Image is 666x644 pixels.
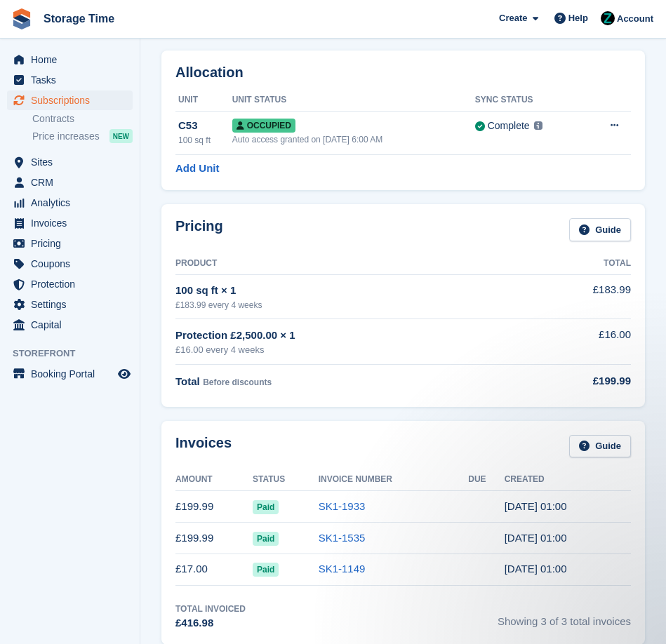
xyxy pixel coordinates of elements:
td: £199.99 [175,491,253,523]
span: Account [617,12,653,26]
span: Paid [253,532,279,546]
div: 100 sq ft × 1 [175,283,521,299]
td: £199.99 [175,523,253,554]
a: menu [7,90,133,110]
div: £16.00 every 4 weeks [175,343,521,357]
span: Help [568,11,588,25]
a: SK1-1535 [319,532,366,544]
span: Analytics [31,193,115,213]
th: Created [505,469,631,491]
div: NEW [109,129,133,143]
div: £416.98 [175,615,246,631]
th: Unit [175,89,232,112]
a: Price increases NEW [32,128,133,144]
div: £183.99 every 4 weeks [175,299,521,311]
td: £183.99 [521,274,631,318]
img: stora-icon-8386f47178a22dfd0bd8f6a31ec36ba5ce8667c1dd55bd0f319d3a0aa187defe.svg [11,8,32,29]
span: Sites [31,152,115,172]
img: icon-info-grey-7440780725fd019a000dd9b08b2336e03edf1995a4989e88bcd33f0948082b44.svg [534,121,542,130]
td: £17.00 [175,554,253,585]
th: Sync Status [475,89,584,112]
h2: Pricing [175,218,223,241]
a: menu [7,234,133,253]
div: Total Invoiced [175,603,246,615]
th: Due [468,469,504,491]
span: Home [31,50,115,69]
img: Zain Sarwar [601,11,615,25]
span: Price increases [32,130,100,143]
time: 2025-07-18 00:00:42 UTC [505,563,567,575]
span: Subscriptions [31,90,115,110]
span: Booking Portal [31,364,115,384]
time: 2025-08-15 00:00:34 UTC [505,532,567,544]
a: menu [7,173,133,192]
th: Product [175,253,521,275]
a: menu [7,315,133,335]
span: Total [175,375,200,387]
span: Showing 3 of 3 total invoices [498,603,631,631]
span: Coupons [31,254,115,274]
span: Occupied [232,119,295,133]
span: Settings [31,295,115,314]
span: Before discounts [203,377,272,387]
th: Amount [175,469,253,491]
a: menu [7,50,133,69]
div: Protection £2,500.00 × 1 [175,328,521,344]
div: £199.99 [521,373,631,389]
th: Total [521,253,631,275]
time: 2025-09-12 00:00:52 UTC [505,500,567,512]
a: menu [7,274,133,294]
span: Invoices [31,213,115,233]
a: Storage Time [38,7,120,30]
div: Complete [488,119,530,133]
div: C53 [178,118,232,134]
a: menu [7,70,133,90]
h2: Invoices [175,435,232,458]
div: Auto access granted on [DATE] 6:00 AM [232,133,475,146]
a: SK1-1933 [319,500,366,512]
a: menu [7,152,133,172]
a: Guide [569,435,631,458]
span: Pricing [31,234,115,253]
th: Status [253,469,319,491]
a: menu [7,213,133,233]
a: SK1-1149 [319,563,366,575]
span: Tasks [31,70,115,90]
a: menu [7,193,133,213]
a: Add Unit [175,161,219,177]
span: CRM [31,173,115,192]
th: Invoice Number [319,469,469,491]
a: Preview store [116,365,133,382]
span: Capital [31,315,115,335]
span: Storefront [13,347,140,361]
h2: Allocation [175,65,631,81]
th: Unit Status [232,89,475,112]
div: 100 sq ft [178,134,232,147]
span: Paid [253,563,279,577]
span: Create [499,11,527,25]
span: Protection [31,274,115,294]
td: £16.00 [521,319,631,365]
span: Paid [253,500,279,514]
a: menu [7,295,133,314]
a: menu [7,254,133,274]
a: Guide [569,218,631,241]
a: Contracts [32,112,133,126]
a: menu [7,364,133,384]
